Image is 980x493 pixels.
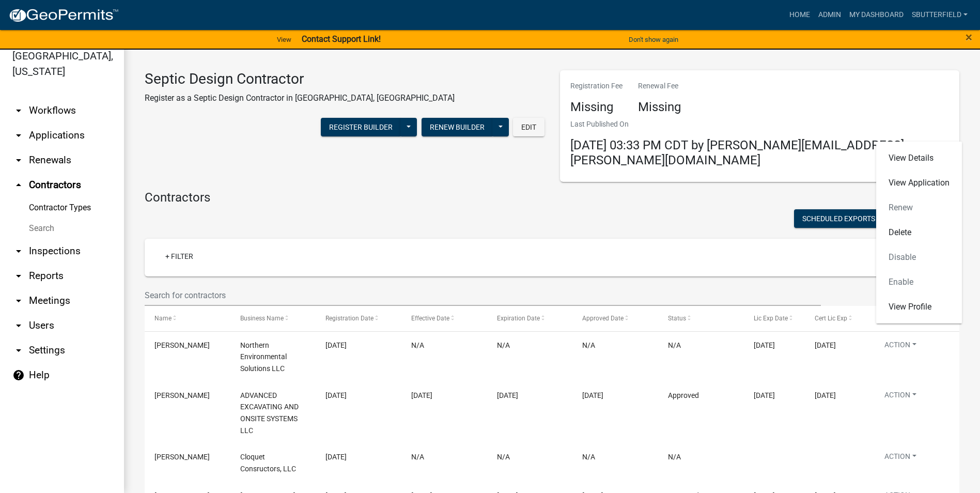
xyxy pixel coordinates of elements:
a: View Application [876,171,962,195]
a: Home [785,5,814,25]
div: Action [876,142,962,323]
datatable-header-cell: Registration Date [316,306,401,331]
i: arrow_drop_down [12,295,25,307]
button: Renew Builder [422,118,493,136]
span: 06/09/2028 [815,391,836,399]
datatable-header-cell: Lic Exp Date [743,306,805,331]
datatable-header-cell: Cert Lic Exp [805,306,866,331]
i: arrow_drop_down [12,319,25,332]
span: MATTHEW VUKONICH [154,453,210,461]
i: arrow_drop_down [12,344,25,357]
span: 09/04/2025 [325,453,347,461]
button: Edit [513,118,545,136]
h3: Septic Design Contractor [145,70,455,88]
datatable-header-cell: Effective Date [401,306,487,331]
span: N/A [582,341,595,349]
span: Jason Weller [154,391,210,399]
span: N/A [497,453,510,461]
p: Register as a Septic Design Contractor in [GEOGRAPHIC_DATA], [GEOGRAPHIC_DATA] [145,92,455,104]
p: Last Published On [570,119,950,130]
span: Name [154,315,172,322]
i: arrow_drop_down [12,270,25,282]
span: × [966,30,972,44]
span: Approved [668,391,699,399]
span: Status [668,315,686,322]
p: Registration Fee [570,81,623,91]
span: N/A [668,453,681,461]
span: N/A [411,453,424,461]
span: Mike Parrott [154,341,210,349]
span: N/A [497,341,510,349]
button: Action [876,390,925,405]
span: Effective Date [411,315,449,322]
button: Don't show again [625,31,682,48]
a: Admin [814,5,845,25]
h4: Contractors [145,190,959,205]
span: Registration Date [325,315,374,322]
i: help [12,369,25,381]
datatable-header-cell: Approved Date [572,306,658,331]
span: ADVANCED EXCAVATING AND ONSITE SYSTEMS LLC [240,391,299,435]
span: 09/10/2025 [325,391,347,399]
h4: Missing [570,100,623,115]
a: My Dashboard [845,5,908,25]
p: Renewal Fee [638,81,681,91]
input: Search for contractors [145,285,821,306]
a: + Filter [157,247,201,266]
button: Action [876,340,925,355]
a: View Profile [876,295,962,319]
span: 09/11/2025 [411,391,432,399]
datatable-header-cell: Name [145,306,230,331]
span: 04/03/2026 [754,391,775,399]
datatable-header-cell: Business Name [230,306,316,331]
i: arrow_drop_down [12,129,25,142]
a: Delete [876,220,962,245]
span: N/A [668,341,681,349]
a: View Details [876,146,962,171]
span: Business Name [240,315,284,322]
button: Close [966,31,972,43]
span: Lic Exp Date [754,315,788,322]
span: [DATE] 03:33 PM CDT by [PERSON_NAME][EMAIL_ADDRESS][PERSON_NAME][DOMAIN_NAME] [570,138,904,167]
a: View [273,31,295,48]
i: arrow_drop_down [12,245,25,257]
datatable-header-cell: Expiration Date [487,306,573,331]
datatable-header-cell: Actions [866,306,952,331]
button: Scheduled Exports [794,209,890,228]
h4: Missing [638,100,681,115]
span: 09/11/2025 [582,391,603,399]
span: Approved Date [582,315,624,322]
i: arrow_drop_down [12,104,25,117]
button: Action [876,451,925,466]
span: 09/17/2025 [325,341,347,349]
i: arrow_drop_down [12,154,25,166]
i: arrow_drop_up [12,179,25,191]
button: Register Builder [321,118,401,136]
span: Expiration Date [497,315,540,322]
datatable-header-cell: Status [658,306,744,331]
span: 04/03/2026 [497,391,518,399]
span: Northern Environmental Solutions LLC [240,341,287,373]
span: Cloquet Consructors, LLC [240,453,296,473]
span: 09/20/2027 [754,341,775,349]
strong: Contact Support Link! [302,34,381,44]
span: Cert Lic Exp [815,315,847,322]
span: N/A [411,341,424,349]
span: N/A [582,453,595,461]
span: 04/24/2028 [815,341,836,349]
a: Sbutterfield [908,5,972,25]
